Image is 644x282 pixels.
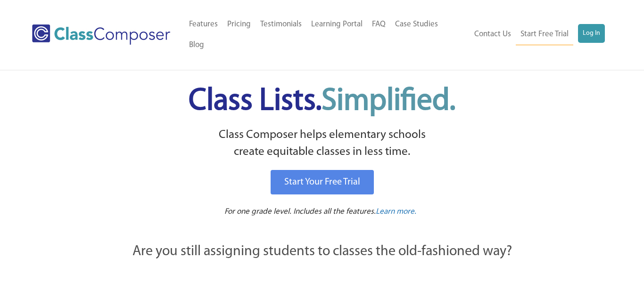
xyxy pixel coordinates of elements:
a: Learn more. [376,206,416,218]
p: Class Composer helps elementary schools create equitable classes in less time. [80,127,564,161]
a: Features [184,14,223,35]
img: Class Composer [32,24,170,45]
span: Start Your Free Trial [284,177,360,187]
a: Learning Portal [306,14,367,35]
a: Contact Us [470,24,516,45]
p: Are you still assigning students to classes the old-fashioned way? [82,242,562,262]
a: Pricing [223,14,256,35]
a: Start Free Trial [516,24,573,45]
a: Testimonials [256,14,306,35]
span: Class Lists. [189,86,455,117]
a: Start Your Free Trial [271,170,374,194]
a: Log In [578,24,605,43]
a: Blog [184,35,209,56]
span: Simplified. [322,86,455,117]
a: FAQ [367,14,390,35]
span: Learn more. [376,208,416,216]
span: For one grade level. Includes all the features. [224,208,376,216]
a: Case Studies [390,14,443,35]
nav: Header Menu [467,24,604,45]
nav: Header Menu [184,14,467,56]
